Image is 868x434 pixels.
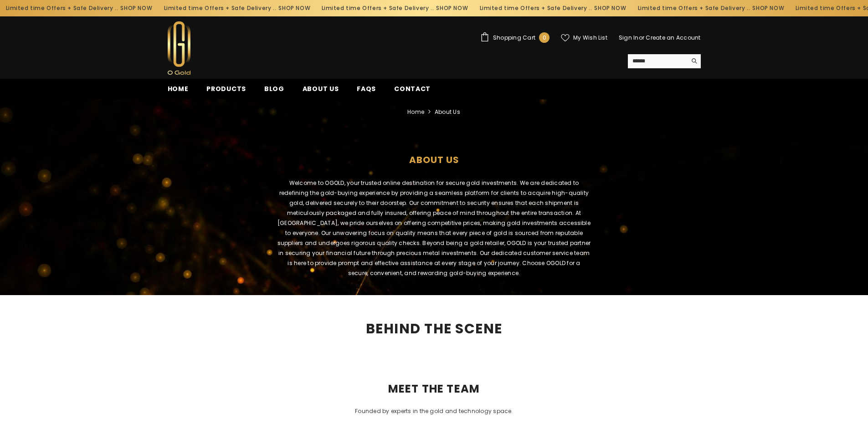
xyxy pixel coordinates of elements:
[434,3,466,13] a: SHOP NOW
[159,84,198,99] a: Home
[493,35,535,41] span: Shopping Cart
[348,84,385,99] a: FAQs
[379,383,489,394] span: MEET THE TEAM
[263,178,605,287] div: Welcome to OGOLD, your trusted online destination for secure gold investments. We are dedicated t...
[303,84,339,93] span: About us
[543,33,546,43] span: 0
[168,322,701,335] h2: BEHIND THE SCENE
[573,35,607,41] span: My Wish List
[687,54,701,68] button: Search
[118,3,150,13] a: SHOP NOW
[206,84,246,93] span: Products
[480,32,550,43] a: Shopping Cart
[276,3,308,13] a: SHOP NOW
[168,21,190,75] img: Ogold Shop
[293,84,348,99] a: About us
[168,84,189,93] span: Home
[355,407,513,415] span: Founded by experts in the gold and technology space.
[197,84,255,99] a: Products
[313,1,471,15] div: Limited time Offers + Safe Delivery ..
[591,3,623,13] a: SHOP NOW
[264,84,284,93] span: Blog
[385,84,440,99] a: Contact
[619,34,639,41] a: Sign In
[471,1,629,15] div: Limited time Offers + Safe Delivery ..
[750,3,781,13] a: SHOP NOW
[407,107,424,117] a: Home
[646,34,700,41] a: Create an Account
[394,84,431,93] span: Contact
[629,1,787,15] div: Limited time Offers + Safe Delivery ..
[155,1,313,15] div: Limited time Offers + Safe Delivery ..
[435,107,460,117] span: about us
[357,84,376,93] span: FAQs
[628,54,701,68] summary: Search
[255,84,293,99] a: Blog
[561,34,607,42] a: My Wish List
[7,99,861,120] nav: breadcrumbs
[7,138,861,176] h1: about us
[639,34,644,41] span: or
